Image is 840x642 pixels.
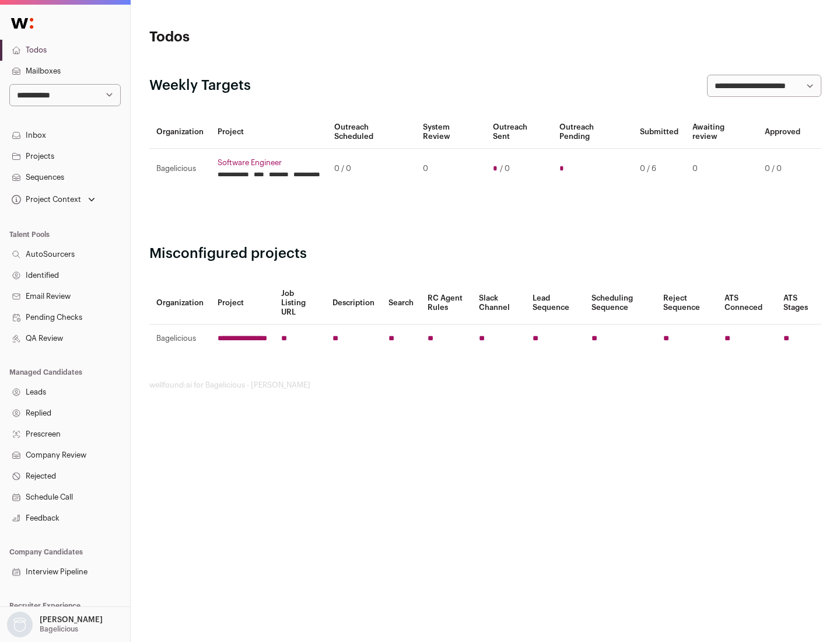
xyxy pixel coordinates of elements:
th: Project [211,282,274,325]
h2: Misconfigured projects [149,245,821,263]
a: Software Engineer [218,158,320,168]
button: Open dropdown [5,612,105,637]
th: ATS Stages [776,282,821,325]
th: Lead Sequence [526,282,584,325]
img: nopic.png [7,612,33,637]
td: 0 / 6 [633,149,685,189]
th: Scheduling Sequence [584,282,656,325]
th: Reject Sequence [656,282,718,325]
th: Outreach Scheduled [327,116,416,149]
td: 0 [416,149,485,189]
span: / 0 [500,164,510,173]
th: Outreach Sent [486,116,553,149]
th: System Review [416,116,485,149]
td: Bagelicious [149,325,211,353]
th: Organization [149,116,211,149]
th: ATS Conneced [717,282,776,325]
th: Approved [758,116,807,149]
td: 0 / 0 [327,149,416,189]
button: Open dropdown [9,191,97,208]
footer: wellfound:ai for Bagelicious - [PERSON_NAME] [149,381,821,390]
td: 0 [685,149,758,189]
th: Awaiting review [685,116,758,149]
th: Job Listing URL [274,282,325,325]
th: Slack Channel [472,282,526,325]
div: Project Context [9,195,81,204]
th: Submitted [633,116,685,149]
th: RC Agent Rules [421,282,471,325]
h2: Weekly Targets [149,76,251,95]
img: Wellfound [5,12,40,35]
td: Bagelicious [149,149,211,189]
th: Project [211,116,327,149]
h1: Todos [149,28,373,47]
th: Organization [149,282,211,325]
th: Description [325,282,381,325]
td: 0 / 0 [758,149,807,189]
th: Outreach Pending [552,116,632,149]
th: Search [381,282,421,325]
p: [PERSON_NAME] [40,615,103,624]
p: Bagelicious [40,624,78,634]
